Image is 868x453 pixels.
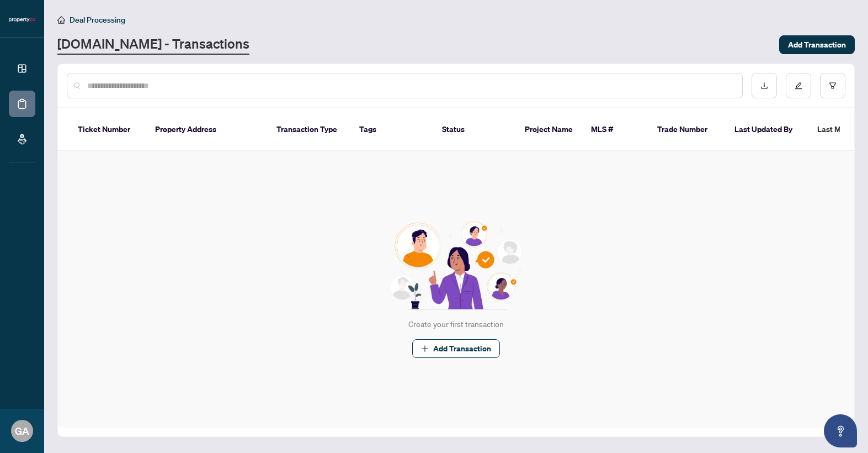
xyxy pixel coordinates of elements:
button: filter [820,73,845,98]
button: Add Transaction [779,35,855,54]
th: Last Updated By [726,108,808,151]
th: Status [433,108,516,151]
span: plus [421,345,429,352]
th: Ticket Number [69,108,146,151]
button: Open asap [824,414,857,447]
button: Add Transaction [412,339,500,358]
th: MLS # [582,108,648,151]
span: Add Transaction [433,340,491,357]
th: Transaction Type [268,108,350,151]
span: Add Transaction [788,36,846,54]
span: download [760,82,768,89]
span: GA [15,423,29,439]
div: Create your first transaction [408,318,504,330]
th: Property Address [146,108,268,151]
span: edit [795,82,802,89]
button: edit [786,73,811,98]
th: Trade Number [648,108,726,151]
th: Tags [350,108,433,151]
span: Deal Processing [70,15,125,25]
img: logo [9,17,35,23]
span: filter [829,82,837,89]
a: [DOMAIN_NAME] - Transactions [57,35,249,55]
th: Project Name [516,108,582,151]
button: download [752,73,777,98]
span: home [57,16,65,24]
img: Null State Icon [385,221,528,309]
